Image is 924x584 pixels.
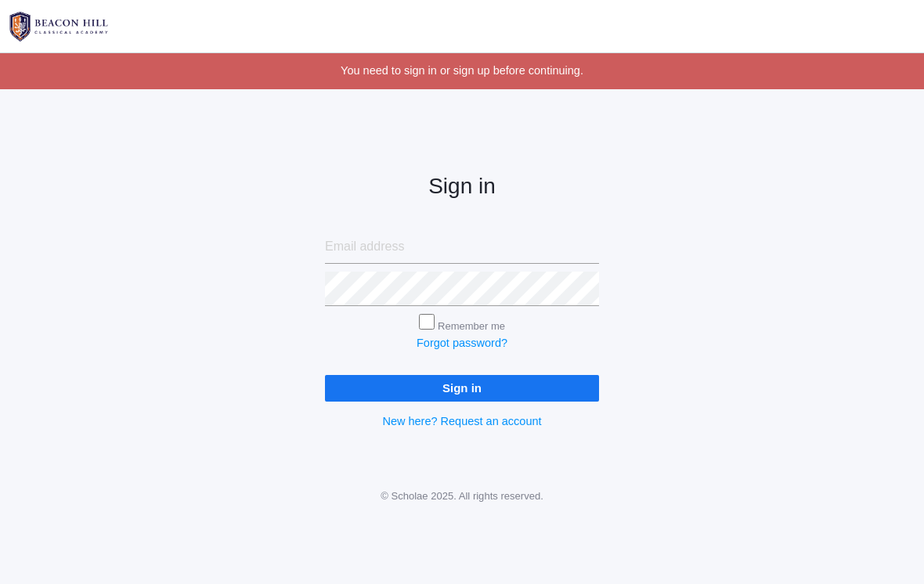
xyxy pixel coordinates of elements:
[417,337,507,349] a: Forgot password?
[325,175,599,199] h2: Sign in
[325,230,599,265] input: Email address
[438,320,505,332] label: Remember me
[325,375,599,401] input: Sign in
[382,415,541,427] a: New here? Request an account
